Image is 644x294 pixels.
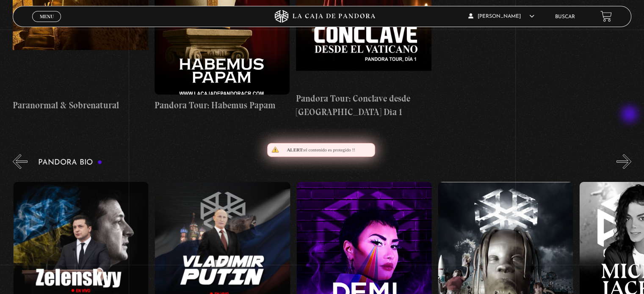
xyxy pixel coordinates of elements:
[296,92,431,118] h4: Pandora Tour: Conclave desde [GEOGRAPHIC_DATA] Dia 1
[13,154,28,169] button: Previous
[37,21,57,27] span: Cerrar
[555,14,575,19] a: Buscar
[287,147,304,152] span: Alert:
[468,14,534,19] span: [PERSON_NAME]
[616,154,631,169] button: Next
[40,14,54,19] span: Menu
[267,143,375,157] div: el contenido es protegido !!
[38,159,102,167] h3: Pandora Bio
[155,99,290,112] h4: Pandora Tour: Habemus Papam
[600,11,612,22] a: View your shopping cart
[13,99,148,112] h4: Paranormal & Sobrenatural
